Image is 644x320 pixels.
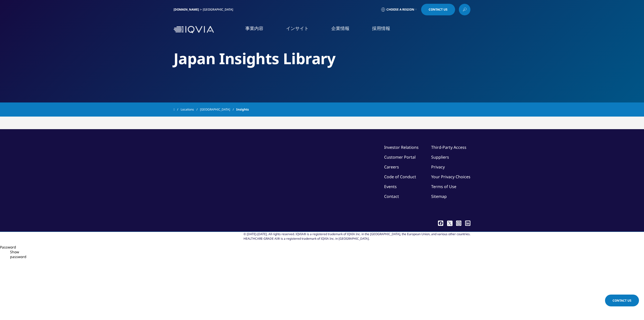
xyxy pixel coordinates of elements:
span: Insights [236,105,249,114]
a: Privacy [431,164,445,170]
nav: Primary [216,18,470,42]
a: Terms of Use [431,184,456,189]
a: Third-Party Access [431,145,466,150]
div: © [DATE]-[DATE]. All rights reserved. IQVIA® is a registered trademark of IQVIA Inc. in the [GEOG... [244,232,470,241]
span: Contact Us [429,8,448,11]
a: Your Privacy Choices [431,174,470,180]
div: [GEOGRAPHIC_DATA] [203,8,235,12]
a: 採用情報 [372,25,390,31]
a: Investor Relations [384,145,419,150]
a: [DOMAIN_NAME] [174,7,199,12]
a: Sitemap [431,194,447,199]
span: Choose a Region [386,8,414,12]
a: Events [384,184,397,189]
a: Code of Conduct [384,174,416,180]
a: Locations [181,105,200,114]
a: Contact [384,194,399,199]
a: 企業情報 [331,25,349,31]
a: Customer Portal [384,154,416,160]
a: 事業内容 [245,25,263,31]
a: インサイト [286,25,309,31]
a: Suppliers [431,154,449,160]
span: Contact Us [613,298,631,303]
a: Contact Us [421,4,455,15]
a: [GEOGRAPHIC_DATA] [200,105,236,114]
a: Contact Us [605,295,639,306]
a: Careers [384,164,399,170]
h2: Japan Insights Library [174,49,470,68]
